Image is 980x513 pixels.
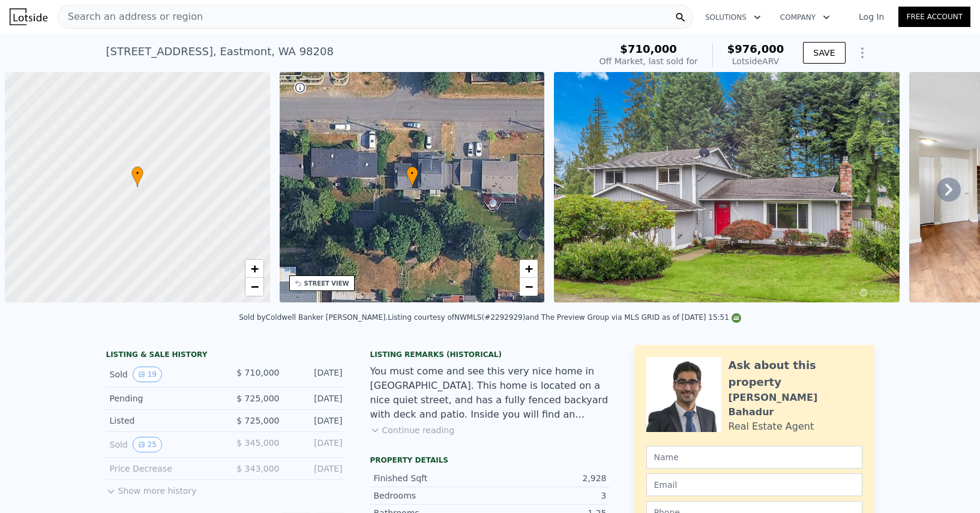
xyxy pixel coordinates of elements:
[600,55,698,67] div: Off Market, last sold for
[898,7,970,27] a: Free Account
[133,367,162,382] button: View historical data
[289,463,343,475] div: [DATE]
[406,168,418,179] span: •
[406,166,418,187] div: •
[525,261,533,276] span: +
[374,490,490,502] div: Bedrooms
[696,7,771,28] button: Solutions
[844,11,898,23] a: Log In
[236,464,279,473] span: $ 343,000
[646,473,862,496] input: Email
[236,368,279,377] span: $ 710,000
[236,438,279,448] span: $ 345,000
[131,166,143,187] div: •
[289,415,343,427] div: [DATE]
[520,260,538,278] a: Zoom in
[771,7,840,28] button: Company
[850,41,874,65] button: Show Options
[110,437,217,452] div: Sold
[250,261,258,276] span: +
[250,279,258,294] span: −
[304,279,349,288] div: STREET VIEW
[245,260,263,278] a: Zoom in
[525,279,533,294] span: −
[58,10,203,24] span: Search an address or region
[131,168,143,179] span: •
[646,446,862,469] input: Name
[729,419,814,434] div: Real Estate Agent
[239,313,388,322] div: Sold by Coldwell Banker [PERSON_NAME] .
[236,394,279,403] span: $ 725,000
[374,472,490,484] div: Finished Sqft
[110,392,217,404] div: Pending
[110,415,217,427] div: Listed
[803,42,845,64] button: SAVE
[110,367,217,382] div: Sold
[10,8,47,25] img: Lotside
[370,364,610,422] div: You must come and see this very nice home in [GEOGRAPHIC_DATA]. This home is located on a nice qu...
[490,490,607,502] div: 3
[388,313,741,322] div: Listing courtesy of NWMLS (#2292929) and The Preview Group via MLS GRID as of [DATE] 15:51
[106,350,346,362] div: LISTING & SALE HISTORY
[370,424,455,436] button: Continue reading
[110,463,217,475] div: Price Decrease
[133,437,162,452] button: View historical data
[289,437,343,452] div: [DATE]
[727,43,784,55] span: $976,000
[370,350,610,359] div: Listing Remarks (Historical)
[727,55,784,67] div: Lotside ARV
[554,72,900,302] img: Sale: 127261837 Parcel: 103642731
[732,313,741,323] img: NWMLS Logo
[520,278,538,296] a: Zoom out
[729,391,862,419] div: [PERSON_NAME] Bahadur
[236,416,279,425] span: $ 725,000
[729,357,862,391] div: Ask about this property
[370,455,610,465] div: Property details
[106,43,334,60] div: [STREET_ADDRESS] , Eastmont , WA 98208
[490,472,607,484] div: 2,928
[245,278,263,296] a: Zoom out
[289,367,343,382] div: [DATE]
[620,43,677,55] span: $710,000
[106,480,197,497] button: Show more history
[289,392,343,404] div: [DATE]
